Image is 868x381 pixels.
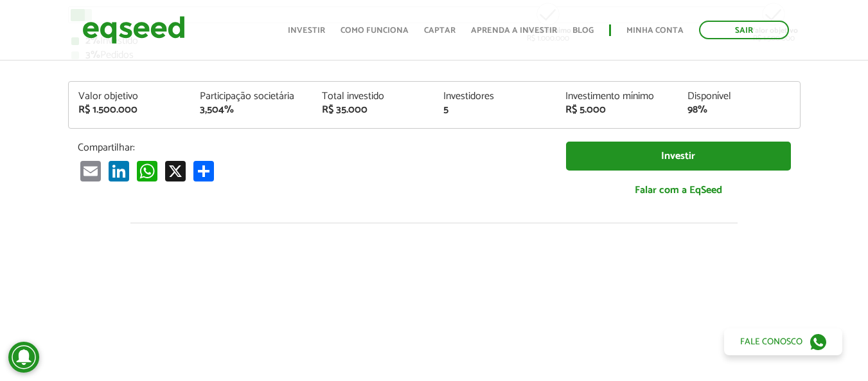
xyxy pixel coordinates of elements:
[78,105,181,115] div: R$ 1.500.000
[82,13,185,47] img: EqSeed
[106,160,132,181] a: LinkedIn
[78,142,547,154] p: Compartilhar:
[699,21,789,39] a: Sair
[200,91,303,102] div: Participação societária
[163,160,188,181] a: X
[322,105,425,115] div: R$ 35.000
[565,91,668,102] div: Investimento mínimo
[424,26,456,35] a: Captar
[200,105,303,115] div: 3,504%
[566,142,791,171] a: Investir
[134,160,160,181] a: WhatsApp
[626,26,684,35] a: Minha conta
[566,177,791,203] a: Falar com a EqSeed
[724,328,842,355] a: Fale conosco
[572,26,594,35] a: Blog
[322,91,425,102] div: Total investido
[443,105,546,115] div: 5
[565,105,668,115] div: R$ 5.000
[78,91,181,102] div: Valor objetivo
[341,26,409,35] a: Como funciona
[191,160,217,181] a: Compartilhar
[471,26,557,35] a: Aprenda a investir
[687,91,790,102] div: Disponível
[443,91,546,102] div: Investidores
[288,26,325,35] a: Investir
[687,105,790,115] div: 98%
[78,160,103,181] a: Email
